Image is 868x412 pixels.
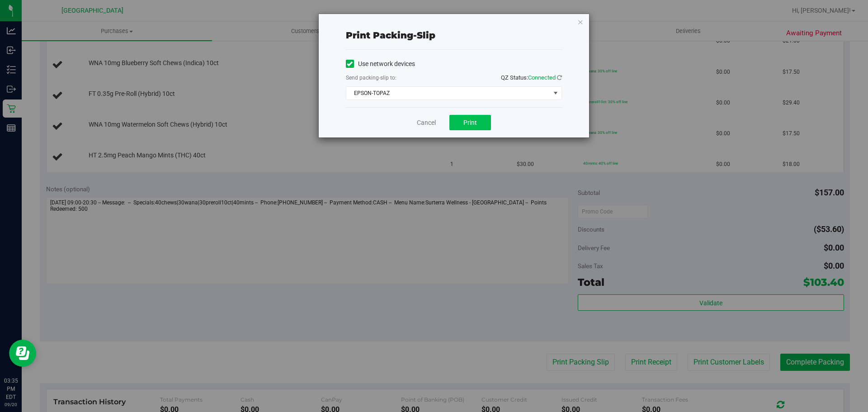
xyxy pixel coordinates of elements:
[550,87,561,99] span: select
[346,59,415,69] label: Use network devices
[417,118,436,128] a: Cancel
[501,74,562,81] span: QZ Status:
[9,340,36,367] iframe: Resource center
[346,74,396,82] label: Send packing-slip to:
[528,74,556,81] span: Connected
[463,119,477,126] span: Print
[449,115,491,130] button: Print
[346,87,550,99] span: EPSON-TOPAZ
[346,30,435,41] span: Print packing-slip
